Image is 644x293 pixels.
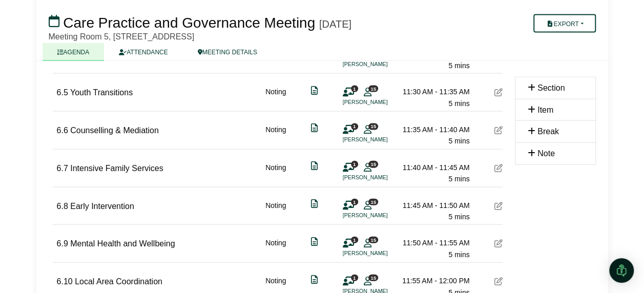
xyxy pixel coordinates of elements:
li: [PERSON_NAME] [343,249,420,258]
div: Open Intercom Messenger [609,258,634,283]
button: Export [533,14,595,33]
div: 11:40 AM - 11:45 AM [398,162,470,173]
span: 15 [368,199,378,205]
span: 1 [351,161,358,168]
span: Meeting Room 5, [STREET_ADDRESS] [49,32,195,41]
span: Break [537,127,559,136]
a: MEETING DETAILS [183,43,272,61]
div: 11:50 AM - 11:55 AM [398,237,470,248]
span: 6.7 [57,164,68,173]
span: 6.9 [57,239,68,248]
span: 1 [351,86,358,92]
span: 1 [351,199,358,205]
li: [PERSON_NAME] [343,135,420,144]
span: 1 [351,275,358,281]
span: Intensive Family Services [70,164,163,173]
span: Note [537,149,555,158]
div: Noting [265,200,286,223]
div: Noting [265,162,286,185]
li: [PERSON_NAME] [343,211,420,220]
div: 11:45 AM - 11:50 AM [398,200,470,211]
div: Noting [265,124,286,147]
span: Early Intervention [70,202,134,211]
span: 5 mins [448,213,469,221]
span: Mental Health and Wellbeing [70,239,175,248]
div: 11:35 AM - 11:40 AM [398,124,470,135]
span: Section [537,83,565,92]
div: Noting [265,237,286,260]
li: [PERSON_NAME] [343,173,420,182]
span: 1 [351,237,358,243]
span: 15 [368,86,378,92]
span: 6.10 [57,277,73,286]
a: ATTENDANCE [104,43,182,61]
li: [PERSON_NAME] [343,98,420,107]
li: [PERSON_NAME] [343,60,420,69]
div: 11:55 AM - 12:00 PM [398,275,470,286]
div: 11:30 AM - 11:35 AM [398,86,470,97]
span: 5 mins [448,61,469,70]
span: 6.6 [57,126,68,135]
span: 5 mins [448,175,469,183]
div: [DATE] [319,18,351,30]
span: Care Practice and Governance Meeting [63,15,315,31]
span: 15 [368,275,378,281]
div: Noting [265,86,286,109]
span: 6.8 [57,202,68,211]
span: 1 [351,123,358,130]
span: 15 [368,161,378,168]
a: AGENDA [43,43,105,61]
span: 5 mins [448,99,469,108]
span: Local Area Coordination [75,277,162,286]
span: Item [537,106,553,114]
span: Counselling & Mediation [70,126,159,135]
span: 5 mins [448,250,469,259]
span: Youth Transitions [70,88,133,97]
span: 5 mins [448,137,469,145]
span: 15 [368,237,378,243]
span: 6.5 [57,88,68,97]
span: 15 [368,123,378,130]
